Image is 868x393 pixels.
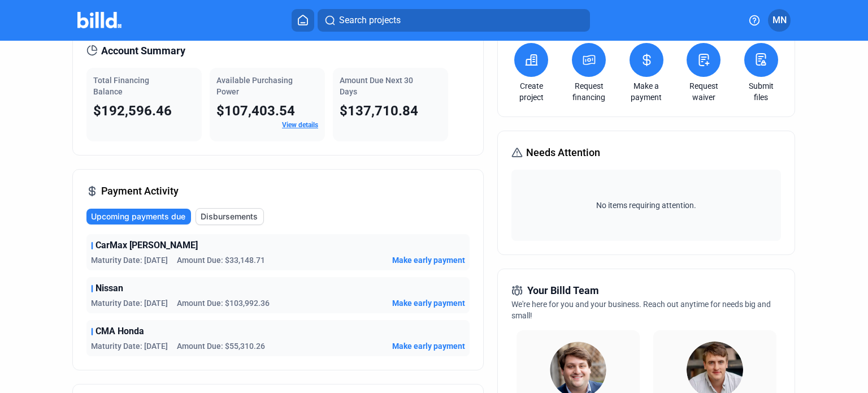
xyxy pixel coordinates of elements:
[177,297,270,309] span: Amount Due: $103,992.36
[392,297,465,309] button: Make early payment
[177,254,265,266] span: Amount Due: $33,148.71
[93,103,172,119] span: $192,596.46
[91,211,185,222] span: Upcoming payments due
[627,80,666,103] a: Make a payment
[526,145,600,161] span: Needs Attention
[96,325,144,338] span: CMA Honda
[339,14,401,27] span: Search projects
[96,239,198,252] span: CarMax [PERSON_NAME]
[340,76,413,96] span: Amount Due Next 30 Days
[101,43,185,59] span: Account Summary
[318,9,590,32] button: Search projects
[569,80,609,103] a: Request financing
[77,12,122,28] img: Billd Company Logo
[216,76,293,96] span: Available Purchasing Power
[86,209,191,224] button: Upcoming payments due
[768,9,791,32] button: MN
[511,80,551,103] a: Create project
[201,211,258,222] span: Disbursements
[392,254,465,266] button: Make early payment
[511,300,771,320] span: We're here for you and your business. Reach out anytime for needs big and small!
[392,340,465,352] button: Make early payment
[216,103,295,119] span: $107,403.54
[177,340,265,352] span: Amount Due: $55,310.26
[93,76,149,96] span: Total Financing Balance
[741,80,781,103] a: Submit files
[196,208,264,225] button: Disbursements
[101,183,179,199] span: Payment Activity
[516,200,776,211] span: No items requiring attention.
[91,297,168,309] span: Maturity Date: [DATE]
[96,282,123,295] span: Nissan
[282,121,318,129] a: View details
[340,103,418,119] span: $137,710.84
[527,283,599,299] span: Your Billd Team
[772,14,787,27] span: MN
[91,254,168,266] span: Maturity Date: [DATE]
[91,340,168,352] span: Maturity Date: [DATE]
[684,80,723,103] a: Request waiver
